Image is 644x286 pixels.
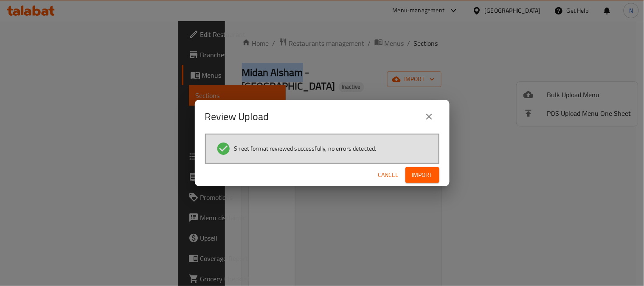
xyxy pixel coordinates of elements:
button: close [419,107,439,127]
span: Import [412,170,433,180]
h2: Review Upload [205,110,269,123]
button: Cancel [375,167,402,183]
span: Cancel [378,170,399,180]
button: Import [405,167,439,183]
span: Sheet format reviewed successfully, no errors detected. [234,144,377,153]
